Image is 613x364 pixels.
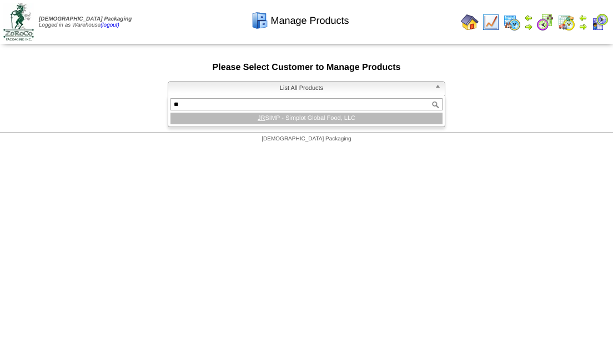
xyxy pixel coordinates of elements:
[39,16,132,22] span: [DEMOGRAPHIC_DATA] Packaging
[524,22,533,31] img: arrowright.gif
[536,13,554,31] img: calendarblend.gif
[503,13,521,31] img: calendarprod.gif
[101,22,119,28] a: (logout)
[251,12,269,29] img: cabinet.gif
[482,13,500,31] img: line_graph.gif
[591,13,609,31] img: calendarcustomer.gif
[170,113,443,124] li: SIMP - Simplot Global Food, LLC
[579,13,587,22] img: arrowleft.gif
[3,3,34,41] img: zoroco-logo-small.webp
[557,13,575,31] img: calendarinout.gif
[213,63,401,72] span: Please Select Customer to Manage Products
[262,136,351,142] span: [DEMOGRAPHIC_DATA] Packaging
[39,16,132,28] span: Logged in as Warehouse
[173,82,430,95] span: List All Products
[579,22,587,31] img: arrowright.gif
[258,115,265,122] em: JR
[524,13,533,22] img: arrowleft.gif
[270,15,349,27] span: Manage Products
